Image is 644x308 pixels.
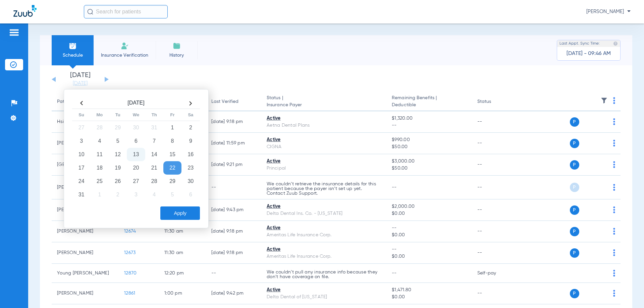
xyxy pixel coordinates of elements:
td: 11:30 AM [159,242,206,264]
td: 1:00 PM [159,283,206,304]
img: group-dot-blue.svg [613,249,615,256]
img: History [173,42,181,50]
div: Last Verified [211,98,256,105]
td: [DATE] 9:43 PM [206,199,261,221]
td: -- [472,242,517,264]
td: -- [472,133,517,154]
span: $2,000.00 [392,203,466,210]
span: -- [392,185,397,190]
td: -- [472,176,517,199]
td: Self-pay [472,264,517,283]
td: [DATE] 9:21 PM [206,154,261,176]
p: We couldn’t pull any insurance info because they don’t have coverage on file. [267,270,381,279]
span: P [570,117,579,127]
span: P [570,227,579,236]
img: group-dot-blue.svg [613,140,615,146]
div: Ameritas Life Insurance Corp. [267,232,381,239]
td: [PERSON_NAME] [52,283,119,304]
img: filter.svg [601,97,607,104]
div: Patient Name [57,98,87,105]
span: 12861 [124,291,135,296]
img: Schedule [69,42,77,50]
span: Insurance Payer [267,102,381,109]
iframe: Chat Widget [610,276,644,308]
img: last sync help info [613,41,618,46]
img: Manual Insurance Verification [121,42,129,50]
span: -- [392,271,397,275]
span: P [570,160,579,170]
td: [PERSON_NAME] [52,221,119,242]
span: P [570,289,579,298]
img: group-dot-blue.svg [613,228,615,235]
td: [DATE] 9:18 PM [206,221,261,242]
button: Apply [160,206,200,220]
td: [DATE] 9:18 PM [206,111,261,133]
img: Search Icon [87,9,93,15]
div: Principal [267,165,381,172]
div: Delta Dental Ins. Co. - [US_STATE] [267,210,381,217]
span: P [570,205,579,215]
td: 11:30 AM [159,221,206,242]
span: $0.00 [392,294,466,301]
div: Aetna Dental Plans [267,122,381,129]
span: Deductible [392,102,466,109]
span: Insurance Verification [99,52,151,59]
img: Zuub Logo [13,5,37,17]
td: -- [472,199,517,221]
div: CIGNA [267,143,381,150]
div: Active [267,136,381,143]
span: $0.00 [392,253,466,260]
span: 12673 [124,250,136,255]
span: History [161,52,193,59]
td: -- [472,283,517,304]
img: group-dot-blue.svg [613,118,615,125]
span: $3,000.00 [392,158,466,165]
div: Active [267,158,381,165]
span: $990.00 [392,136,466,143]
th: Status [472,93,517,111]
th: Remaining Benefits | [386,93,472,111]
td: 12:20 PM [159,264,206,283]
span: P [570,183,579,192]
div: Patient Name [57,98,113,105]
span: [PERSON_NAME] [586,8,631,15]
span: Schedule [57,52,89,59]
p: We couldn’t retrieve the insurance details for this patient because the payer isn’t set up yet. C... [267,182,381,196]
span: 12674 [124,229,136,234]
th: Status | [261,93,386,111]
div: Active [267,225,381,232]
img: hamburger-icon [9,28,19,37]
div: Delta Dental of [US_STATE] [267,294,381,301]
span: P [570,248,579,258]
span: $50.00 [392,165,466,172]
span: [DATE] - 09:46 AM [567,50,611,57]
td: -- [472,111,517,133]
div: Last Verified [211,98,238,105]
span: $0.00 [392,232,466,239]
img: group-dot-blue.svg [613,97,615,104]
span: -- [392,246,466,253]
td: -- [206,264,261,283]
td: -- [206,176,261,199]
span: -- [392,122,466,129]
td: [DATE] 9:18 PM [206,242,261,264]
img: group-dot-blue.svg [613,270,615,276]
img: group-dot-blue.svg [613,161,615,168]
span: 12870 [124,271,137,275]
td: [DATE] 9:42 PM [206,283,261,304]
span: Last Appt. Sync Time: [559,40,600,47]
input: Search for patients [84,5,168,18]
th: [DATE] [91,98,181,109]
span: $1,320.00 [392,115,466,122]
span: $0.00 [392,210,466,217]
span: $1,471.80 [392,287,466,294]
td: Young [PERSON_NAME] [52,264,119,283]
td: -- [472,154,517,176]
span: P [570,139,579,148]
div: Ameritas Life Insurance Corp. [267,253,381,260]
li: [DATE] [60,72,100,87]
div: Active [267,287,381,294]
td: -- [472,221,517,242]
div: Active [267,203,381,210]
